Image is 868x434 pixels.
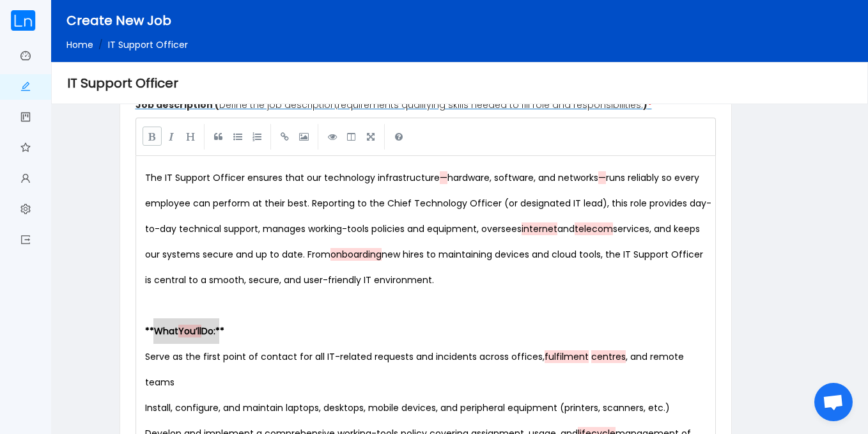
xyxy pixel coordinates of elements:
a: icon: dashboard [20,43,31,70]
span: Install, configure, and maintain laptops, desktops, mobile devices, and peripheral equipment (pri... [145,401,670,414]
a: icon: setting [20,197,31,224]
span: Define the job description,requirements qualifying skills needed to fill role and responsibilities. [219,98,643,111]
a: Italic (Ctrl-I) [162,127,181,146]
span: — [440,171,447,184]
span: IT Support Officer [67,74,178,92]
i: | [204,124,205,150]
span: You’ll [178,325,201,337]
span: / [98,38,103,51]
a: Markdown Guide [389,127,408,146]
span: Create New Job [66,12,171,29]
span: Serve as the first point of contact for all IT-related requests and incidents across offices, , a... [145,350,686,389]
i: | [384,124,385,150]
span: The IT Support Officer ensures that our technology infrastructure hardware, software, and network... [145,171,711,286]
span: — [598,171,606,184]
a: Bold (Ctrl-B) [143,127,162,146]
span: Job description ( ) [136,98,652,111]
i: | [270,124,272,150]
a: Insert Image (Ctrl-Alt-I) [295,127,314,146]
span: fulfilment [545,350,589,363]
a: icon: project [20,105,31,132]
span: telecom [575,222,613,235]
a: Quote (Ctrl-') [209,127,228,146]
span: onboarding [330,248,382,261]
span: IT Support Officer [108,38,188,51]
div: Open chat [814,383,853,421]
span: What [154,325,178,337]
a: Home [66,38,93,51]
a: Numbered List (Ctrl-Alt-L) [247,127,267,146]
a: icon: star [20,136,31,162]
a: Heading (Ctrl-H) [181,127,200,146]
i: | [318,124,319,150]
span: internet [522,222,557,235]
span: Do: [201,325,215,337]
a: Generic List (Ctrl-L) [228,127,247,146]
a: Toggle Side by Side (F9) [342,127,361,146]
a: icon: edit [20,74,31,101]
a: icon: user [20,166,31,193]
img: cropped.59e8b842.png [10,10,36,31]
a: Create Link (Ctrl-K) [275,127,295,146]
span: centres [591,350,626,363]
a: Toggle Preview (Ctrl-P) [323,127,342,146]
a: Toggle Fullscreen (F11) [361,127,380,146]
